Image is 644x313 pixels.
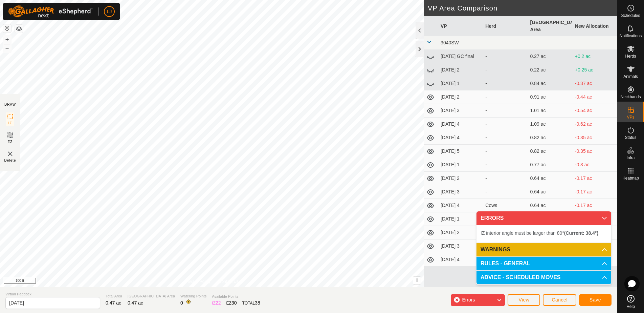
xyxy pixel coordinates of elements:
[528,90,572,104] td: 0.91 ac
[438,131,483,145] td: [DATE] 4
[625,54,636,58] span: Herds
[8,5,93,18] img: Gallagher Logo
[438,16,483,36] th: VP
[438,145,483,158] td: [DATE] 5
[5,291,100,297] span: Virtual Paddock
[528,63,572,77] td: 0.22 ac
[8,121,12,126] span: IZ
[528,16,572,36] th: [GEOGRAPHIC_DATA] Area
[572,185,617,199] td: -0.17 ac
[438,77,483,90] td: [DATE] 1
[128,293,175,299] span: [GEOGRAPHIC_DATA] Area
[579,294,612,306] button: Save
[481,230,600,236] span: IZ interior angle must be larger than 80° .
[441,40,459,45] span: 3040SW
[572,50,617,63] td: +0.2 ac
[552,297,568,302] span: Cancel
[212,294,260,299] span: Available Points
[106,293,122,299] span: Total Area
[212,299,221,307] div: IZ
[438,104,483,118] td: [DATE] 3
[485,93,525,101] div: -
[216,300,221,306] span: 22
[572,90,617,104] td: -0.44 ac
[485,53,525,60] div: -
[528,199,572,212] td: 0.64 ac
[572,145,617,158] td: -0.35 ac
[572,104,617,118] td: -0.54 ac
[255,300,260,306] span: 38
[438,199,483,212] td: [DATE] 4
[428,4,617,12] h2: VP Area Comparison
[226,299,237,307] div: EZ
[438,226,483,239] td: [DATE] 2
[528,118,572,131] td: 1.09 ac
[621,14,640,18] span: Schedules
[416,277,418,283] span: i
[485,80,525,87] div: -
[4,158,16,163] span: Delete
[617,292,644,311] a: Help
[626,156,635,160] span: Infra
[625,135,636,140] span: Status
[242,299,260,307] div: TOTAL
[572,158,617,172] td: -0.3 ac
[623,75,638,79] span: Animals
[508,294,540,306] button: View
[626,305,635,309] span: Help
[572,131,617,145] td: -0.35 ac
[180,300,183,306] span: 0
[3,36,11,44] button: +
[4,102,16,107] div: DRAW
[620,34,642,38] span: Notifications
[528,104,572,118] td: 1.01 ac
[485,175,525,182] div: -
[106,300,121,306] span: 0.47 ac
[180,293,206,299] span: Watering Points
[572,172,617,185] td: -0.17 ac
[485,66,525,74] div: -
[3,24,11,33] button: Reset Map
[528,131,572,145] td: 0.82 ac
[231,300,237,306] span: 30
[528,158,572,172] td: 0.77 ac
[413,277,421,284] button: i
[622,176,639,180] span: Heatmap
[462,297,475,302] span: Errors
[528,185,572,199] td: 0.64 ac
[485,134,525,141] div: -
[572,16,617,36] th: New Allocation
[476,271,611,284] p-accordion-header: ADVICE - SCHEDULED MOVES
[485,121,525,128] div: -
[185,278,210,285] a: Privacy Policy
[438,212,483,226] td: [DATE] 1
[219,278,239,285] a: Contact Us
[481,261,530,266] span: RULES - GENERAL
[476,257,611,270] p-accordion-header: RULES - GENERAL
[481,275,560,280] span: ADVICE - SCHEDULED MOVES
[518,297,529,302] span: View
[438,185,483,199] td: [DATE] 3
[3,44,11,53] button: –
[572,63,617,77] td: +0.25 ac
[107,8,112,15] span: LJ
[572,118,617,131] td: -0.62 ac
[620,95,641,99] span: Neckbands
[481,247,510,252] span: WARNINGS
[528,50,572,63] td: 0.27 ac
[485,188,525,195] div: -
[15,25,23,33] button: Map Layers
[564,230,598,236] b: (Current: 38.4°)
[438,50,483,63] td: [DATE] GC final
[438,90,483,104] td: [DATE] 2
[528,77,572,90] td: 0.84 ac
[476,243,611,256] p-accordion-header: WARNINGS
[543,294,576,306] button: Cancel
[438,158,483,172] td: [DATE] 1
[438,63,483,77] td: [DATE] 2
[481,215,504,221] span: ERRORS
[438,239,483,253] td: [DATE] 3
[6,150,14,158] img: VP
[528,145,572,158] td: 0.82 ac
[476,225,611,243] p-accordion-content: ERRORS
